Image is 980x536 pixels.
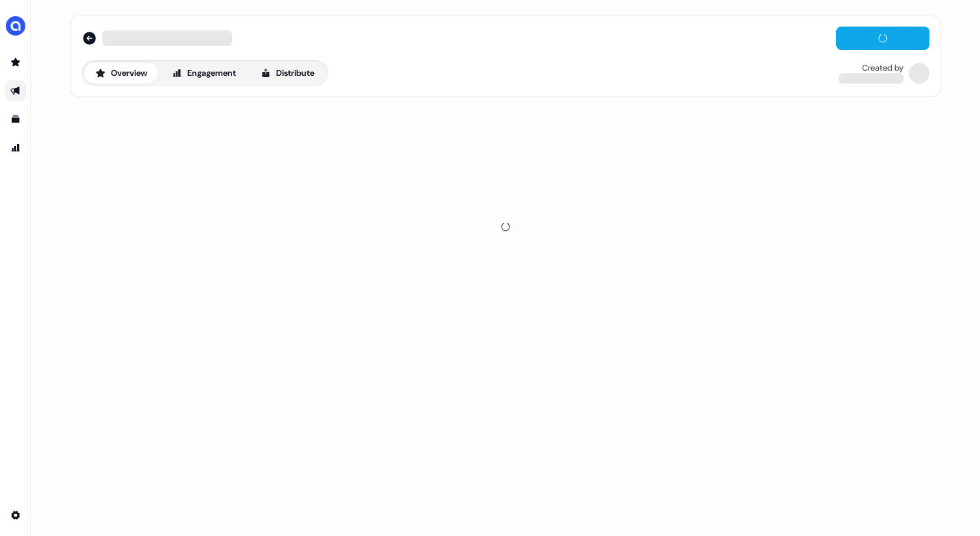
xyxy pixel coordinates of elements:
[5,80,26,101] a: Go to outbound experience
[250,63,325,84] button: Distribute
[862,63,904,73] div: Created by
[161,63,247,84] button: Engagement
[5,52,26,73] a: Go to prospects
[5,137,26,158] a: Go to attribution
[84,63,158,84] button: Overview
[5,109,26,130] a: Go to templates
[5,505,26,526] a: Go to integrations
